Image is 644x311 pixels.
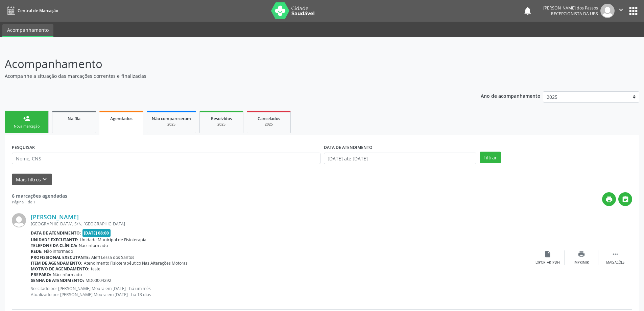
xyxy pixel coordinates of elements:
[91,266,100,272] span: teste
[31,266,90,272] b: Motivo de agendamento:
[324,142,373,153] label: DATA DE ATENDIMENTO
[627,5,639,17] button: apps
[44,248,73,254] span: Não informado
[617,6,625,14] i: 
[12,142,35,153] label: PESQUISAR
[84,260,188,266] span: Atendimento Fisioterapêutico Nas Alterações Motoras
[12,174,52,185] button: Mais filtroskeyboard_arrow_down
[602,192,616,206] button: print
[258,116,280,121] span: Cancelados
[606,260,624,265] div: Mais ações
[31,277,84,283] b: Senha de atendimento:
[80,237,146,243] span: Unidade Municipal de Fisioterapia
[18,8,58,14] span: Central de Marcação
[480,152,501,163] button: Filtrar
[612,250,619,258] i: 
[12,199,67,205] div: Página 1 de 1
[91,254,134,260] span: Aleff Lessa dos Santos
[31,254,90,260] b: Profissional executante:
[110,116,133,121] span: Agendados
[31,243,77,248] b: Telefone da clínica:
[481,91,541,100] p: Ano de acompanhamento
[31,230,81,236] b: Data de atendimento:
[2,24,53,37] a: Acompanhamento
[551,11,598,17] span: Recepcionista da UBS
[574,260,589,265] div: Imprimir
[618,192,632,206] button: 
[82,229,111,237] span: [DATE] 08:00
[615,4,627,18] button: 
[523,6,532,16] button: notifications
[68,116,80,121] span: Na fila
[12,153,320,164] input: Nome, CNS
[622,196,629,203] i: 
[53,272,82,277] span: Não informado
[5,5,58,16] a: Central de Marcação
[12,213,26,227] img: img
[535,260,560,265] div: Exportar (PDF)
[31,213,79,221] a: [PERSON_NAME]
[79,243,108,248] span: Não informado
[600,4,615,18] img: img
[578,250,585,258] i: print
[544,250,551,258] i: insert_drive_file
[10,124,44,129] div: Nova marcação
[41,176,48,183] i: keyboard_arrow_down
[31,286,531,297] p: Solicitado por [PERSON_NAME] Moura em [DATE] - há um mês Atualizado por [PERSON_NAME] Moura em [D...
[324,153,476,164] input: Selecione um intervalo
[31,221,531,227] div: [GEOGRAPHIC_DATA], S/N, [GEOGRAPHIC_DATA]
[152,122,191,127] div: 2025
[605,196,613,203] i: print
[205,122,238,127] div: 2025
[152,116,191,121] span: Não compareceram
[31,237,78,243] b: Unidade executante:
[86,277,111,283] span: MD00004292
[211,116,232,121] span: Resolvidos
[5,72,449,80] p: Acompanhe a situação das marcações correntes e finalizadas
[23,115,30,122] div: person_add
[31,248,43,254] b: Rede:
[5,55,449,72] p: Acompanhamento
[12,193,67,199] strong: 6 marcações agendadas
[31,272,51,277] b: Preparo:
[543,5,598,11] div: [PERSON_NAME] dos Passos
[252,122,286,127] div: 2025
[31,260,82,266] b: Item de agendamento:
